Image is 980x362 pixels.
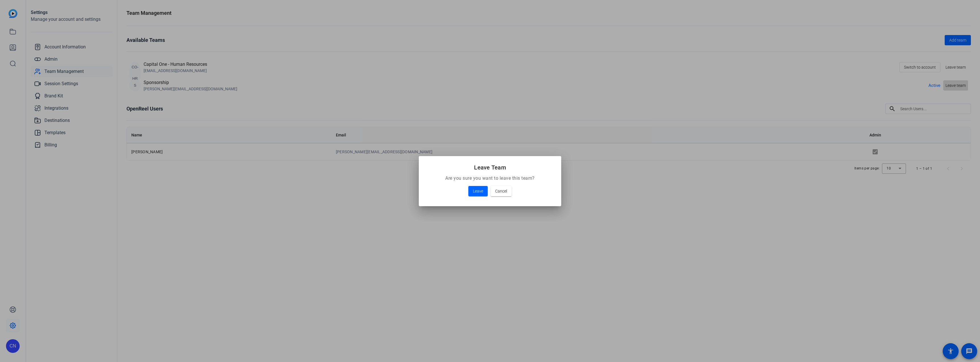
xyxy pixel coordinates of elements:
[426,175,554,182] p: Are you sure you want to leave this team?
[495,188,507,195] span: Cancel
[473,188,483,195] span: Leave
[426,163,554,172] h2: Leave Team
[491,186,512,196] button: Cancel
[468,186,488,196] button: Leave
